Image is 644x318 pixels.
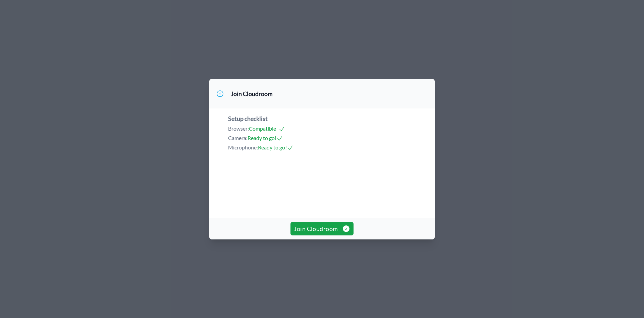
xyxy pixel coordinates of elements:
[228,115,268,122] span: Setup checklist
[249,125,285,132] span: Compatible
[248,135,283,141] span: Ready to go!
[228,144,258,150] span: Microphone:
[231,90,273,98] h3: Join Cloudroom
[228,135,248,141] span: Camera:
[290,222,353,235] button: Join Cloudroom
[228,125,249,132] span: Browser:
[258,144,293,150] span: Ready to go!
[294,224,350,233] span: Join Cloudroom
